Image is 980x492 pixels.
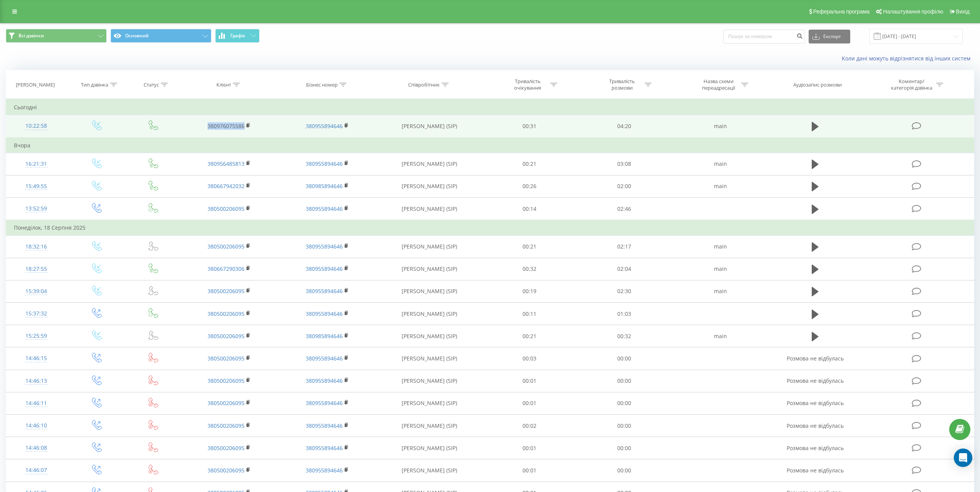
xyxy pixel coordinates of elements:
[306,243,343,250] a: 380955894646
[208,122,245,130] a: 380976075586
[671,258,769,280] td: main
[787,377,844,384] span: Розмова не відбулась
[377,280,482,302] td: [PERSON_NAME] (SIP)
[18,33,44,39] span: Всі дзвінки
[787,422,844,429] span: Розмова не відбулась
[377,325,482,347] td: [PERSON_NAME] (SIP)
[14,463,59,478] div: 14:46:07
[14,239,59,254] div: 18:32:16
[787,399,844,407] span: Розмова не відбулась
[14,440,59,455] div: 14:46:08
[81,82,108,88] div: Тип дзвінка
[111,29,211,43] button: Основний
[577,325,671,347] td: 00:32
[482,347,577,370] td: 00:03
[377,392,482,414] td: [PERSON_NAME] (SIP)
[482,153,577,175] td: 00:21
[14,374,59,389] div: 14:46:13
[14,179,59,194] div: 15:49:55
[577,370,671,392] td: 00:00
[671,325,769,347] td: main
[14,201,59,216] div: 13:52:59
[6,138,974,153] td: Вчора
[723,30,805,43] input: Пошук за номером
[208,160,245,167] a: 380956485813
[377,370,482,392] td: [PERSON_NAME] (SIP)
[208,377,245,384] a: 380500206095
[14,329,59,344] div: 15:25:59
[482,459,577,482] td: 00:01
[14,262,59,277] div: 18:27:55
[16,82,55,88] div: [PERSON_NAME]
[956,8,970,15] span: Вихід
[306,287,343,295] a: 380955894646
[306,399,343,407] a: 380955894646
[954,449,972,467] div: Open Intercom Messenger
[306,332,343,340] a: 380985894646
[482,235,577,258] td: 00:21
[208,422,245,429] a: 380500206095
[577,198,671,220] td: 02:46
[671,153,769,175] td: main
[482,325,577,347] td: 00:21
[208,467,245,474] a: 380500206095
[482,280,577,302] td: 00:19
[306,444,343,452] a: 380955894646
[208,399,245,407] a: 380500206095
[671,175,769,197] td: main
[577,175,671,197] td: 02:00
[377,459,482,482] td: [PERSON_NAME] (SIP)
[577,347,671,370] td: 00:00
[577,258,671,280] td: 02:04
[408,82,440,88] div: Співробітник
[842,55,974,62] a: Коли дані можуть відрізнятися вiд інших систем
[306,160,343,167] a: 380955894646
[577,303,671,325] td: 01:03
[482,198,577,220] td: 00:14
[208,265,245,272] a: 380667290306
[14,284,59,299] div: 15:39:04
[208,205,245,212] a: 380500206095
[306,205,343,212] a: 380955894646
[889,78,934,91] div: Коментар/категорія дзвінка
[377,175,482,197] td: [PERSON_NAME] (SIP)
[482,258,577,280] td: 00:32
[577,459,671,482] td: 00:00
[671,115,769,138] td: main
[883,8,943,15] span: Налаштування профілю
[601,78,643,91] div: Тривалість розмови
[787,355,844,362] span: Розмова не відбулась
[306,467,343,474] a: 380955894646
[482,175,577,197] td: 00:26
[482,437,577,459] td: 00:01
[809,30,850,43] button: Експорт
[306,122,343,130] a: 380955894646
[577,235,671,258] td: 02:17
[6,220,974,235] td: Понеділок, 18 Серпня 2025
[377,153,482,175] td: [PERSON_NAME] (SIP)
[208,444,245,452] a: 380500206095
[216,82,231,88] div: Клієнт
[208,310,245,317] a: 380500206095
[377,235,482,258] td: [PERSON_NAME] (SIP)
[6,29,107,43] button: Всі дзвінки
[793,82,842,88] div: Аудіозапис розмови
[671,280,769,302] td: main
[306,265,343,272] a: 380955894646
[306,82,338,88] div: Бізнес номер
[14,118,59,133] div: 10:22:58
[208,355,245,362] a: 380500206095
[377,198,482,220] td: [PERSON_NAME] (SIP)
[577,437,671,459] td: 00:00
[14,306,59,321] div: 15:37:32
[377,347,482,370] td: [PERSON_NAME] (SIP)
[671,235,769,258] td: main
[208,243,245,250] a: 380500206095
[215,29,260,43] button: Графік
[482,392,577,414] td: 00:01
[306,422,343,429] a: 380955894646
[698,78,739,91] div: Назва схеми переадресації
[377,415,482,437] td: [PERSON_NAME] (SIP)
[482,415,577,437] td: 00:02
[14,396,59,411] div: 14:46:11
